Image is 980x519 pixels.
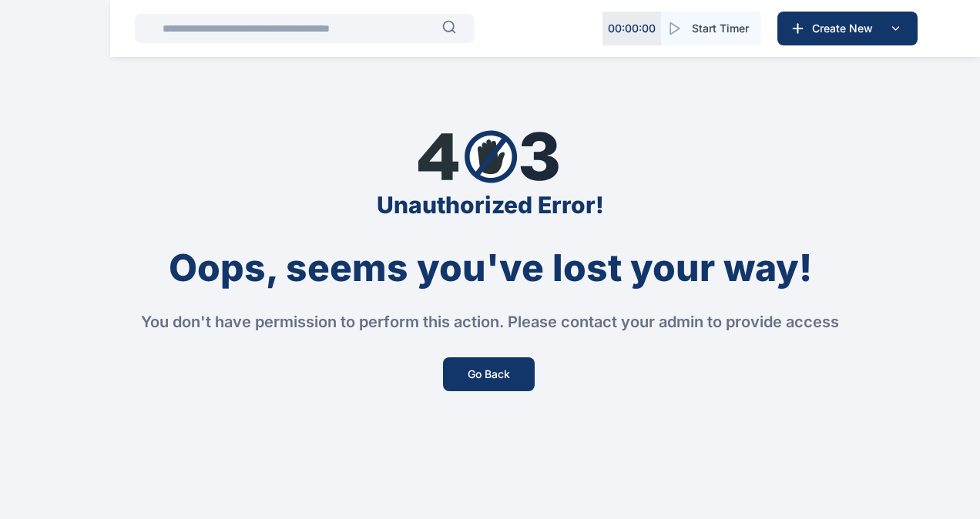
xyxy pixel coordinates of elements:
[377,191,604,219] div: Unauthorized Error!
[443,357,535,391] button: Go Back
[169,249,812,286] div: Oops, seems you've lost your way!
[608,21,656,36] p: 00 : 00 : 00
[806,21,886,36] span: Create New
[777,12,918,45] button: Create New
[141,311,839,333] div: You don't have permission to perform this action. Please contact your admin to provide access
[661,12,761,45] button: Start Timer
[692,21,749,36] span: Start Timer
